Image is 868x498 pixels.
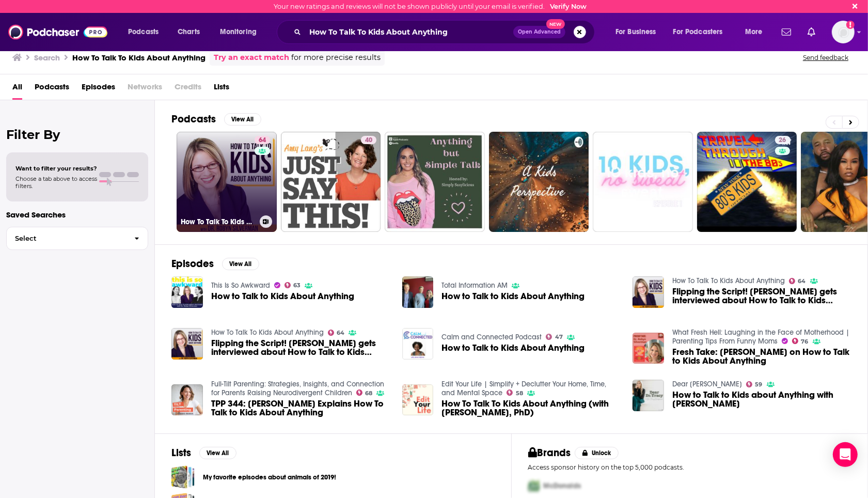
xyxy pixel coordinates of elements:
[171,328,203,360] img: Flipping the Script! Dr. Robyn Silverman gets interviewed about How to Talk to Kids about Anythin...
[72,53,206,63] h3: How To Talk To Kids About Anything
[211,281,270,290] a: This Is So Awkward
[6,210,148,220] p: Saved Searches
[633,333,664,364] img: Fresh Take: Dr. Robyn Silverman on How to Talk to Kids About Anything
[7,235,126,242] span: Select
[673,25,723,39] span: For Podcasters
[8,22,107,42] img: Podchaser - Follow, Share and Rate Podcasts
[255,136,270,144] a: 64
[305,24,513,40] input: Search podcasts, credits, & more...
[171,446,236,459] a: ListsView All
[518,29,561,35] span: Open Advanced
[633,276,664,308] img: Flipping the Script! Dr. Robyn Silverman gets interviewed about How to Talk to Kids about Anythin...
[672,287,851,305] a: Flipping the Script! Dr. Robyn Silverman gets interviewed about How to Talk to Kids about Anythin...
[171,113,261,126] a: PodcastsView All
[171,465,195,489] a: My favorite episodes about animals of 2019!
[546,19,565,29] span: New
[171,24,206,40] a: Charts
[402,276,434,308] a: How to Talk to Kids About Anything
[178,25,200,39] span: Charts
[274,3,587,10] div: Your new ratings and reviews will not be shown publicly until your email is verified.
[224,113,261,126] button: View All
[285,282,301,288] a: 63
[441,292,585,301] a: How to Talk to Kids About Anything
[798,279,806,284] span: 64
[507,390,523,396] a: 58
[441,380,606,397] a: Edit Your Life | Simplify + Declutter Your Home, Time, and Mental Space
[608,24,669,40] button: open menu
[800,53,851,62] button: Send feedback
[220,25,257,39] span: Monitoring
[846,21,855,29] svg: Email not verified
[211,328,324,337] a: How To Talk To Kids About Anything
[15,175,97,190] span: Choose a tab above to access filters.
[213,24,270,40] button: open menu
[287,20,605,44] div: Search podcasts, credits, & more...
[356,390,373,396] a: 68
[738,24,776,40] button: open menu
[121,24,172,40] button: open menu
[402,328,434,360] img: How to Talk to Kids About Anything
[171,384,203,416] img: TPP 344: Dr. Robyn Silverman Explains How To Talk to Kids About Anything
[832,21,855,43] span: Logged in as kevinscottsmith
[441,333,542,341] a: Calm and Connected Podcast
[199,447,236,459] button: View All
[34,53,60,63] h3: Search
[328,330,345,336] a: 64
[171,276,203,308] a: How to Talk to Kids About Anything
[550,3,587,10] a: Verify Now
[175,79,201,100] span: Credits
[365,391,372,396] span: 68
[6,127,148,142] h2: Filter By
[801,339,809,344] span: 76
[402,384,434,416] img: How To Talk To Kids About Anything (with Robyn Silverman, PhD)
[12,79,22,100] a: All
[775,136,791,144] a: 26
[171,257,214,270] h2: Episodes
[633,380,664,411] img: How to Talk to Kids about Anything with Dr. Robyn Silverman
[528,463,851,471] p: Access sponsor history on the top 5,000 podcasts.
[361,136,376,144] a: 40
[833,442,858,467] div: Open Intercom Messenger
[214,79,229,100] span: Lists
[35,79,69,100] a: Podcasts
[513,26,565,38] button: Open AdvancedNew
[524,475,544,496] img: First Pro Logo
[697,132,797,232] a: 26
[214,52,289,64] a: Try an exact match
[82,79,115,100] a: Episodes
[211,292,354,301] span: How to Talk to Kids About Anything
[672,348,851,365] span: Fresh Take: [PERSON_NAME] on How to Talk to Kids About Anything
[171,446,191,459] h2: Lists
[832,21,855,43] img: User Profile
[555,335,563,339] span: 47
[222,258,259,270] button: View All
[441,281,508,290] a: Total Information AM
[441,344,585,352] a: How to Talk to Kids About Anything
[211,380,384,397] a: Full-Tilt Parenting: Strategies, Insights, and Connection for Parents Raising Neurodivergent Chil...
[667,24,738,40] button: open menu
[672,380,742,388] a: Dear Dr. Tracy
[211,399,390,417] a: TPP 344: Dr. Robyn Silverman Explains How To Talk to Kids About Anything
[755,382,763,387] span: 59
[832,21,855,43] button: Show profile menu
[337,331,344,335] span: 64
[672,391,851,408] span: How to Talk to Kids about Anything with [PERSON_NAME]
[672,287,851,305] span: Flipping the Script! [PERSON_NAME] gets interviewed about How to Talk to Kids about Anything by [...
[672,328,849,346] a: What Fresh Hell: Laughing in the Face of Motherhood | Parenting Tips From Funny Moms
[575,447,619,459] button: Unlock
[672,391,851,408] a: How to Talk to Kids about Anything with Dr. Robyn Silverman
[203,472,336,483] a: My favorite episodes about animals of 2019!
[672,348,851,365] a: Fresh Take: Dr. Robyn Silverman on How to Talk to Kids About Anything
[441,399,620,417] span: How To Talk To Kids About Anything (with [PERSON_NAME], PhD)
[181,217,256,226] h3: How To Talk To Kids About Anything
